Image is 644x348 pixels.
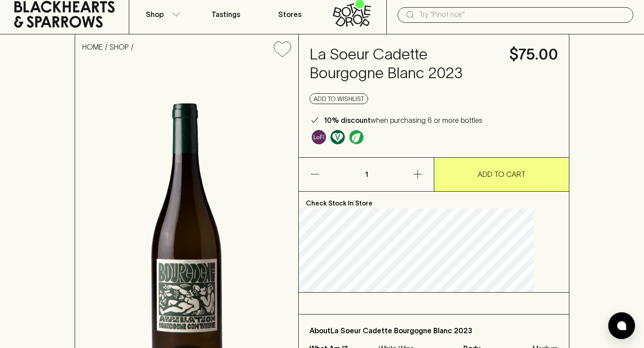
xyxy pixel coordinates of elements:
[349,130,364,144] img: Organic
[82,43,103,51] a: HOME
[312,130,326,144] img: Lo-Fi
[324,115,483,126] p: when purchasing 6 or more bottles
[309,128,328,147] a: Some may call it natural, others minimum intervention, either way, it’s hands off & maybe even a ...
[347,128,366,147] a: Organic
[434,158,569,191] button: ADD TO CART
[309,325,558,336] p: About La Soeur Cadette Bourgogne Blanc 2023
[110,43,129,51] a: SHOP
[299,192,569,209] p: Check Stock In Store
[328,128,347,147] a: Made without the use of any animal products.
[617,321,626,330] img: bubble-icon
[309,93,368,104] button: Add to wishlist
[270,38,295,61] button: Add to wishlist
[478,169,525,180] p: ADD TO CART
[309,45,499,83] h4: La Soeur Cadette Bourgogne Blanc 2023
[212,9,240,20] p: Tastings
[330,130,345,144] img: Vegan
[419,8,626,22] input: Try "Pinot noir"
[356,158,377,191] p: 1
[324,116,371,124] b: 10% discount
[278,9,301,20] p: Stores
[146,9,164,20] p: Shop
[509,45,558,64] h4: $75.00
